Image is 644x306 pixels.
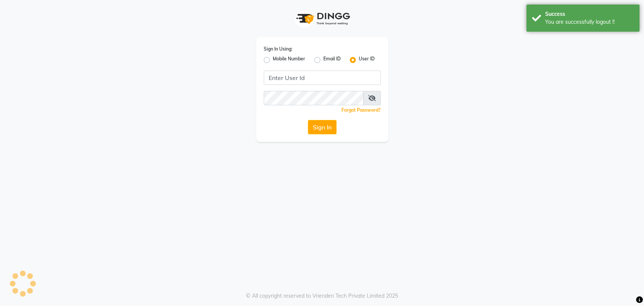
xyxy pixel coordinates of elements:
label: Mobile Number [273,55,305,65]
label: Email ID [323,55,341,65]
a: Forgot Password? [341,107,381,113]
img: logo1.svg [292,8,352,30]
input: Username [264,71,381,85]
input: Username [264,91,364,105]
button: Sign In [308,120,337,134]
div: Success [545,10,634,18]
label: User ID [359,55,375,65]
label: Sign In Using: [264,46,292,52]
div: You are successfully logout !! [545,18,634,26]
